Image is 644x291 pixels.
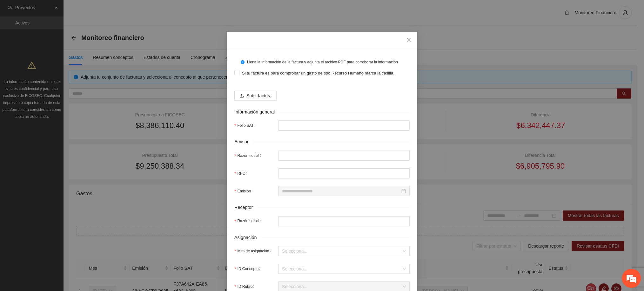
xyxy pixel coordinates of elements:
label: Razón social: [234,151,264,161]
button: uploadSubir factura [234,91,277,101]
input: RFC: [278,168,410,178]
span: info-circle [241,60,245,64]
label: RFC: [234,168,249,178]
input: Razón social: [278,151,410,161]
span: Receptor [234,204,258,211]
span: Asignación [234,234,261,241]
label: Emisión: [234,186,255,196]
input: Emisión: [282,188,400,195]
span: Información general [234,108,279,116]
span: Si tu factura es para comprobar un gasto de tipo Recurso Humano marca la casilla. [239,70,397,76]
span: Emisor [234,138,253,145]
span: close [406,37,411,42]
input: Folio SAT: [278,120,410,131]
button: Close [400,32,417,49]
label: Razón social: [234,216,264,226]
span: uploadSubir factura [234,93,277,98]
input: ID Concepto: [282,264,401,274]
input: Razón social: [278,216,410,226]
span: Subir factura [246,92,272,99]
label: Folio SAT: [234,120,258,131]
div: Llena la información de la factura y adjunta el archivo PDF para corroborar la información [247,59,405,65]
label: ID Concepto: [234,264,263,274]
label: Mes de asignación: [234,246,273,256]
span: upload [239,94,244,99]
